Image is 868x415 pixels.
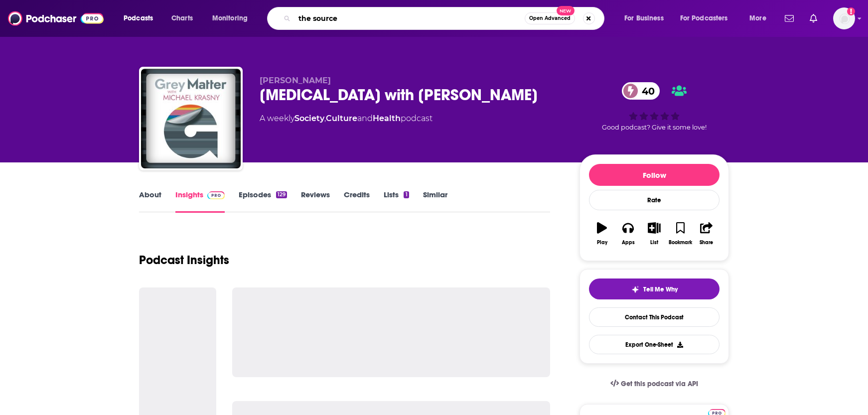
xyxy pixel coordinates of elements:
[260,76,331,85] span: [PERSON_NAME]
[742,10,779,26] button: open menu
[680,11,728,25] span: For Podcasters
[589,278,720,299] button: tell me why sparkleTell Me Why
[833,7,855,29] button: Show profile menu
[117,10,166,26] button: open menu
[525,12,575,24] button: Open AdvancedNew
[617,10,676,26] button: open menu
[694,216,720,252] button: Share
[294,10,525,26] input: Search podcasts, credits, & more...
[344,190,370,213] a: Credits
[847,7,855,15] svg: Add a profile image
[165,10,199,26] a: Charts
[139,253,229,268] h1: Podcast Insights
[423,190,447,213] a: Similar
[276,191,287,198] div: 129
[373,114,401,123] a: Health
[124,11,153,25] span: Podcasts
[615,216,641,252] button: Apps
[239,190,287,213] a: Episodes129
[260,113,433,125] div: A weekly podcast
[277,7,614,30] div: Search podcasts, credits, & more...
[643,285,678,293] span: Tell Me Why
[294,114,324,123] a: Society
[669,240,692,246] div: Bookmark
[207,191,225,199] img: Podchaser Pro
[833,7,855,29] img: User Profile
[602,372,706,396] a: Get this podcast via API
[8,9,104,28] img: Podchaser - Follow, Share and Rate Podcasts
[205,10,261,26] button: open menu
[749,11,766,25] span: More
[589,190,720,210] div: Rate
[622,240,635,246] div: Apps
[589,307,720,327] a: Contact This Podcast
[357,114,373,123] span: and
[557,6,575,15] span: New
[602,124,707,131] span: Good podcast? Give it some love!
[175,190,225,213] a: InsightsPodchaser Pro
[139,190,161,213] a: About
[624,11,664,25] span: For Business
[781,10,798,27] a: Show notifications dropdown
[833,7,855,29] span: Logged in as isabellaN
[806,10,821,27] a: Show notifications dropdown
[529,16,571,21] span: Open Advanced
[622,82,660,100] a: 40
[597,240,607,246] div: Play
[404,191,409,198] div: 1
[324,114,326,123] span: ,
[589,164,720,186] button: Follow
[384,190,409,213] a: Lists1
[700,240,713,246] div: Share
[212,11,248,25] span: Monitoring
[631,285,639,293] img: tell me why sparkle
[171,11,193,25] span: Charts
[579,76,729,138] div: 40Good podcast? Give it some love!
[141,69,241,168] img: Grey Matter with Michael Krasny
[326,114,357,123] a: Culture
[589,335,720,354] button: Export One-Sheet
[632,82,660,100] span: 40
[650,240,658,246] div: List
[589,216,615,252] button: Play
[674,10,742,26] button: open menu
[621,380,698,388] span: Get this podcast via API
[641,216,667,252] button: List
[301,190,330,213] a: Reviews
[667,216,693,252] button: Bookmark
